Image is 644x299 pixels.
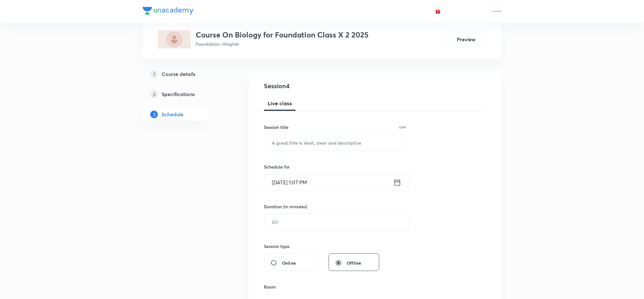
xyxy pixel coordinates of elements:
[264,124,289,130] h6: Session title
[143,68,229,80] a: 1Course details
[150,111,158,118] p: 3
[196,30,368,39] h3: Course On Biology for Foundation Class X 2 2025
[446,32,486,47] button: Preview
[435,9,441,14] img: avatar
[143,7,194,14] img: Company Logo
[143,88,229,101] a: 2Specifications
[150,90,158,98] p: 2
[196,41,368,47] p: Foundation • Hinglish
[264,214,409,230] input: 60
[158,30,191,49] img: 5D0032D7-FAD8-4A1A-8758-874B0D5C2026_plus.png
[399,126,406,129] p: 0/99
[264,243,289,250] h6: Session type
[264,203,307,210] h6: Duration (in minutes)
[491,6,501,17] img: MOHAMMED SHOAIB
[150,70,158,78] p: 1
[268,100,292,107] span: Live class
[433,6,443,16] button: avatar
[264,284,276,290] h6: Room
[162,111,183,118] h5: Schedule
[282,260,296,266] span: Online
[143,7,194,16] a: Company Logo
[162,90,195,98] h5: Specifications
[347,260,361,266] span: Offline
[264,135,406,151] input: A great title is short, clear and descriptive
[264,81,379,91] h4: Session 4
[264,164,406,170] h6: Schedule for
[162,70,195,78] h5: Course details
